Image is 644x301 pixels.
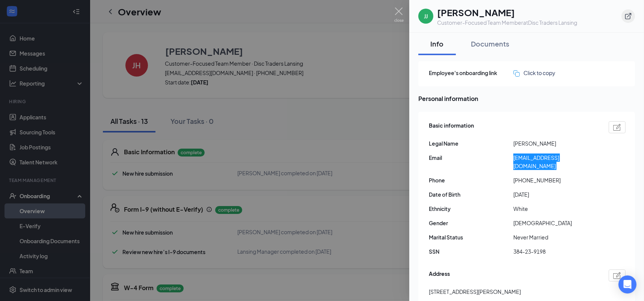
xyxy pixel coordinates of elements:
[424,12,428,20] div: JJ
[429,269,450,281] span: Address
[621,9,635,23] button: ExternalLink
[429,176,513,184] span: Phone
[429,139,513,147] span: Legal Name
[429,205,513,213] span: Ethnicity
[437,19,577,26] div: Customer-Focused Team Member at Disc Traders Lansing
[429,154,513,162] span: Email
[513,233,598,241] span: Never Married
[471,39,509,48] div: Documents
[513,190,598,199] span: [DATE]
[513,247,598,256] span: 384-23-9198
[513,70,520,77] img: click-to-copy.71757273a98fde459dfc.svg
[513,219,598,227] span: [DEMOGRAPHIC_DATA]
[429,121,474,133] span: Basic information
[426,39,448,48] div: Info
[429,219,513,227] span: Gender
[437,6,577,19] h1: [PERSON_NAME]
[429,247,513,256] span: SSN
[429,69,513,77] span: Employee's onboarding link
[513,176,598,184] span: [PHONE_NUMBER]
[513,69,555,77] button: Click to copy
[429,233,513,241] span: Marital Status
[418,94,635,103] span: Personal information
[513,205,598,213] span: White
[618,275,636,293] div: Open Intercom Messenger
[513,139,598,147] span: [PERSON_NAME]
[513,154,598,170] span: [EMAIL_ADDRESS][DOMAIN_NAME]
[624,12,632,20] svg: ExternalLink
[429,190,513,199] span: Date of Birth
[429,287,521,296] span: [STREET_ADDRESS][PERSON_NAME]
